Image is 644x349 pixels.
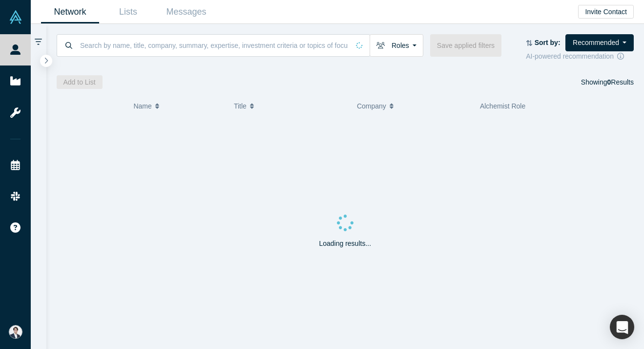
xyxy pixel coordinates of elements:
[99,0,157,23] a: Lists
[565,34,634,51] button: Recommended
[57,75,103,89] button: Add to List
[581,75,634,89] div: Showing
[578,5,634,19] button: Invite Contact
[133,96,151,116] span: Name
[234,96,247,116] span: Title
[157,0,215,23] a: Messages
[9,325,22,339] img: Eisuke Shimizu's Account
[535,39,561,46] strong: Sort by:
[133,96,224,116] button: Name
[9,10,22,24] img: Alchemist Vault Logo
[234,96,347,116] button: Title
[430,34,501,57] button: Save applied filters
[41,0,99,23] a: Network
[526,51,634,62] div: AI-powered recommendation
[607,78,634,86] span: Results
[319,239,371,249] p: Loading results...
[370,34,423,57] button: Roles
[357,96,470,116] button: Company
[607,78,611,86] strong: 0
[357,96,386,116] span: Company
[79,34,349,57] input: Search by name, title, company, summary, expertise, investment criteria or topics of focus
[480,102,525,110] span: Alchemist Role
